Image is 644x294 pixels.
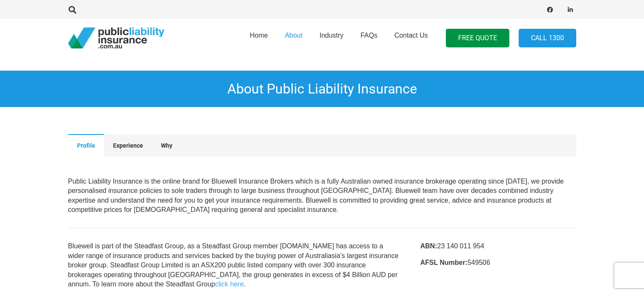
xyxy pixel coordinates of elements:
a: FAQs [352,16,386,60]
button: Why [152,134,181,156]
a: Search [64,6,81,14]
a: click here [215,280,244,288]
span: About [285,32,303,39]
a: Industry [311,16,352,60]
p: 549506 [420,258,576,267]
a: Call 1300 [519,29,576,48]
p: 23 140 011 954 [420,242,576,251]
span: Home [250,32,268,39]
a: About [276,16,311,60]
span: Profile [77,142,95,149]
a: pli_logotransparent [68,27,164,49]
span: Contact Us [394,32,428,39]
a: Contact Us [386,16,436,60]
span: FAQs [360,32,377,39]
p: Bluewell is part of the Steadfast Group, as a Steadfast Group member [DOMAIN_NAME] has access to ... [68,242,400,289]
a: LinkedIn [564,4,576,16]
button: Experience [104,134,152,156]
strong: AFSL Number: [420,259,467,266]
span: Experience [113,142,143,149]
a: Home [241,16,276,60]
strong: ABN: [420,242,437,250]
p: Our Office Southport Central [68,177,576,215]
button: Profile [68,134,104,156]
a: Facebook [544,4,556,16]
a: FREE QUOTE [446,29,509,48]
span: Why [161,142,172,149]
span: Industry [319,32,343,39]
